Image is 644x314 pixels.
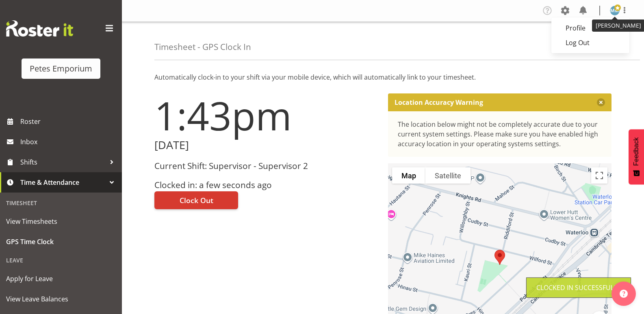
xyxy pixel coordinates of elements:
span: Inbox [20,136,118,148]
div: Leave [2,252,120,269]
button: Clock Out [154,191,238,209]
span: Apply for Leave [6,273,116,285]
span: View Leave Balances [6,293,116,305]
a: Apply for Leave [2,269,120,289]
h4: Timesheet - GPS Clock In [154,42,251,52]
a: GPS Time Clock [2,232,120,252]
span: Roster [20,115,118,128]
a: Profile [551,21,629,35]
button: Show satellite imagery [425,167,471,184]
span: View Timesheets [6,215,116,227]
button: Show street map [392,167,425,184]
p: Location Accuracy Warning [395,98,483,106]
img: mandy-mosley3858.jpg [610,6,620,15]
span: Feedback [633,137,640,166]
a: View Timesheets [2,211,120,232]
span: Time & Attendance [20,176,106,188]
img: help-xxl-2.png [620,290,628,298]
div: The location below might not be completely accurate due to your current system settings. Please m... [398,119,602,149]
button: Feedback - Show survey [629,129,644,184]
button: Toggle fullscreen view [591,167,607,184]
a: Log Out [551,35,629,50]
h3: Current Shift: Supervisor - Supervisor 2 [154,161,378,171]
h1: 1:43pm [154,93,378,137]
div: Petes Emporium [30,63,92,75]
button: Close message [597,98,605,106]
a: View Leave Balances [2,289,120,309]
h3: Clocked in: a few seconds ago [154,180,378,190]
span: GPS Time Clock [6,236,116,248]
h2: [DATE] [154,139,378,152]
div: Clocked in Successfully [536,283,621,292]
span: Shifts [20,156,106,168]
span: Clock Out [180,195,213,206]
img: Rosterit website logo [6,20,73,37]
p: Automatically clock-in to your shift via your mobile device, which will automatically link to you... [154,72,611,82]
div: Timesheet [2,195,120,211]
